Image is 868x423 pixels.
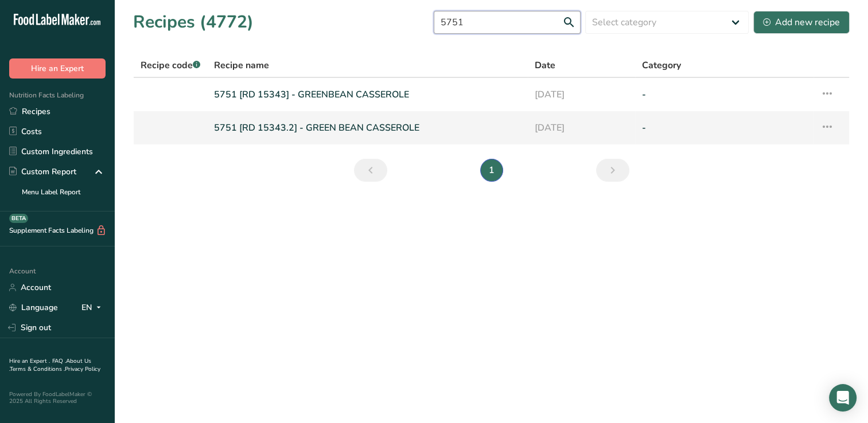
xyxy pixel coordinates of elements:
a: [DATE] [535,83,628,107]
a: Next page [596,159,629,182]
a: Privacy Policy [65,365,100,373]
a: - [642,83,807,107]
div: Custom Report [9,166,76,178]
a: Hire an Expert . [9,357,50,365]
a: FAQ . [52,357,66,365]
div: Open Intercom Messenger [829,384,857,412]
a: Language [9,297,58,318]
span: Category [642,58,681,72]
h1: Recipes (4772) [133,9,254,35]
button: Hire an Expert [9,58,106,79]
a: 5751 [RD 15343] - GREENBEAN CASSEROLE [214,83,521,107]
a: - [642,116,807,140]
span: Recipe code [141,59,200,72]
a: Previous page [354,159,387,182]
div: EN [81,301,106,315]
a: 5751 [RD 15343.2] - GREEN BEAN CASSEROLE [214,116,521,140]
a: [DATE] [535,116,628,140]
span: Recipe name [214,58,269,72]
div: Powered By FoodLabelMaker © 2025 All Rights Reserved [9,391,106,405]
button: Add new recipe [753,11,850,34]
a: Terms & Conditions . [10,365,65,373]
span: Date [535,58,555,72]
div: BETA [9,214,28,223]
input: Search for recipe [434,11,581,34]
div: Add new recipe [763,15,840,29]
a: About Us . [9,357,91,373]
